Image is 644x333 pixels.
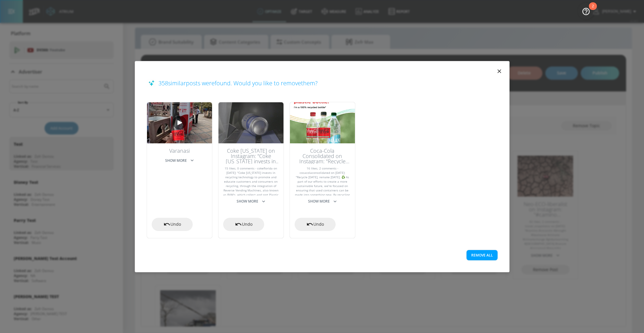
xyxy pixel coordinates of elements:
[467,250,498,260] button: Remove All
[290,102,355,143] img: Coca-Cola Consolidated on Instagram: "Recycle today, remake tomorrow. ♻️ As part of our efforts t...
[170,221,181,228] span: Undo
[165,157,194,164] span: Show more
[313,221,324,228] span: Undo
[308,198,337,204] span: Show more
[223,218,264,231] button: Undo
[223,166,279,196] p: 15 likes, 0 comments - cokeflorida on [DATE]: "Coke [US_STATE] invests in recycling technology to...
[295,148,350,164] div: Coca-Cola Consolidated on Instagram: "Recycle today, remake tomorrow. ♻️ As part of our efforts t...
[163,156,196,165] button: Show more
[295,166,350,196] p: 16 likes, 2 comments - cocacolaconsolidated on [DATE]: "Recycle [DATE], remake [DATE]. ♻️ As part...
[242,221,252,228] span: Undo
[158,80,317,86] span: 358 similar posts were found. Would you like to remove them ?
[592,6,594,14] div: 2
[218,102,283,143] img: Coke Florida on Instagram: "Coke Florida invests in recycling technology to promote and educate c...
[223,148,279,164] div: Coke Florida on Instagram: "Coke Florida invests in recycling technology to promote and educate c...
[152,218,193,231] button: Undo
[147,102,212,143] img: Varanasi
[237,198,265,204] span: Show more
[147,79,156,87] img: Zefr AI
[295,218,336,231] button: Undo
[234,196,268,206] button: Show more
[306,196,339,206] button: Show more
[152,148,207,153] div: Varanasi
[578,3,594,19] button: Open Resource Center, 2 new notifications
